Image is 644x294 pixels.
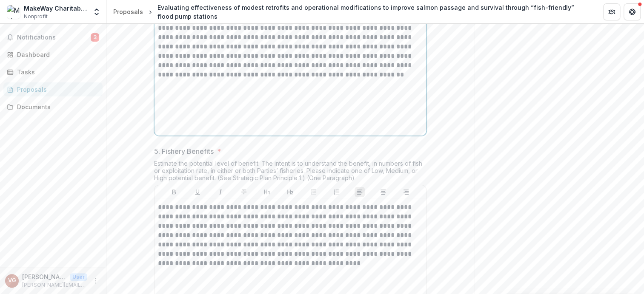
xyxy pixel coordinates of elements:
[603,3,620,20] button: Partners
[262,187,272,197] button: Heading 1
[17,68,96,76] div: Tasks
[17,34,91,41] span: Notifications
[332,187,342,197] button: Ordered List
[3,31,103,44] button: Notifications3
[3,82,103,96] a: Proposals
[154,146,214,156] p: 5. Fishery Benefits
[192,187,203,197] button: Underline
[215,187,226,197] button: Italicize
[17,102,96,111] div: Documents
[401,187,411,197] button: Align Right
[3,65,103,79] a: Tasks
[355,187,365,197] button: Align Left
[22,281,87,289] p: [PERSON_NAME][EMAIL_ADDRESS][DOMAIN_NAME]
[8,278,16,283] div: Vicki Guzikowski
[624,3,641,20] button: Get Help
[22,272,66,281] p: [PERSON_NAME]
[3,100,103,114] a: Documents
[110,1,593,23] nav: breadcrumb
[154,160,426,185] div: Estimate the potential level of benefit. The intent is to understand the benefit, in numbers of f...
[169,187,179,197] button: Bold
[157,3,590,21] div: Evaluating effectiveness of modest retrofits and operational modifications to improve salmon pass...
[113,7,143,16] div: Proposals
[70,273,87,281] p: User
[17,85,96,94] div: Proposals
[3,48,103,62] a: Dashboard
[17,50,96,59] div: Dashboard
[110,6,146,18] a: Proposals
[239,187,249,197] button: Strike
[308,187,318,197] button: Bullet List
[7,5,20,19] img: MakeWay Charitable Society - Resilient Waters
[24,13,48,20] span: Nonprofit
[91,33,99,42] span: 3
[378,187,388,197] button: Align Center
[91,276,101,286] button: More
[24,4,87,13] div: MakeWay Charitable Society - Resilient Waters
[91,3,103,20] button: Open entity switcher
[285,187,295,197] button: Heading 2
